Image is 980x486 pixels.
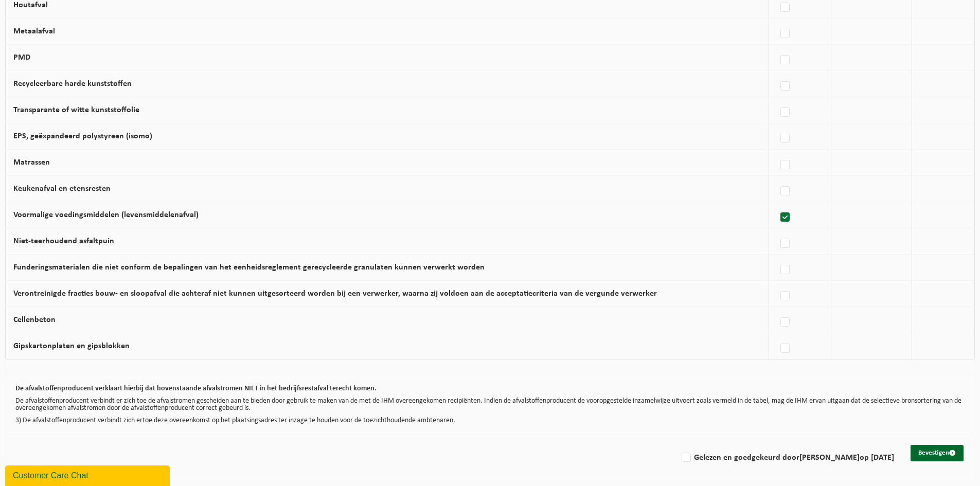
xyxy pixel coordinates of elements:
[911,445,964,461] button: Bevestigen
[13,106,139,114] label: Transparante of witte kunststoffolie
[13,132,152,140] label: EPS, geëxpandeerd polystyreen (isomo)
[13,158,50,167] label: Matrassen
[13,1,48,9] label: Houtafval
[5,463,172,486] iframe: chat widget
[799,454,860,462] strong: [PERSON_NAME]
[15,398,965,412] p: De afvalstoffenproducent verbindt er zich toe de afvalstromen gescheiden aan te bieden door gebru...
[13,237,114,245] label: Niet-teerhoudend asfaltpuin
[680,450,894,465] label: Gelezen en goedgekeurd door op [DATE]
[13,211,199,219] label: Voormalige voedingsmiddelen (levensmiddelenafval)
[13,342,130,350] label: Gipskartonplaten en gipsblokken
[15,417,965,424] p: 3) De afvalstoffenproducent verbindt zich ertoe deze overeenkomst op het plaatsingsadres ter inza...
[13,80,132,88] label: Recycleerbare harde kunststoffen
[13,290,657,298] label: Verontreinigde fracties bouw- en sloopafval die achteraf niet kunnen uitgesorteerd worden bij een...
[13,53,30,62] label: PMD
[13,185,111,193] label: Keukenafval en etensresten
[13,263,485,272] label: Funderingsmaterialen die niet conform de bepalingen van het eenheidsreglement gerecycleerde granu...
[13,316,56,324] label: Cellenbeton
[13,27,55,35] label: Metaalafval
[15,385,377,392] b: De afvalstoffenproducent verklaart hierbij dat bovenstaande afvalstromen NIET in het bedrijfsrest...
